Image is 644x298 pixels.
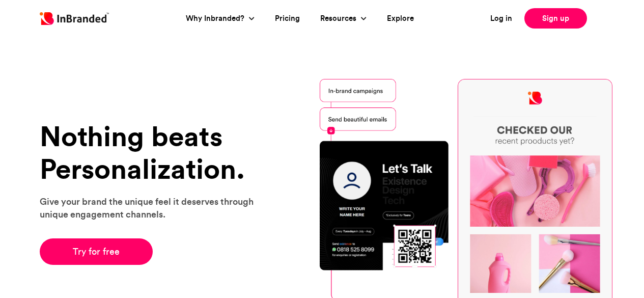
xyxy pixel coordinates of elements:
h1: Nothing beats Personalization. [40,120,266,185]
a: Try for free [40,238,153,265]
a: Pricing [275,13,300,24]
a: Explore [387,13,414,24]
a: Why Inbranded? [186,13,247,24]
a: Sign up [524,8,587,29]
p: Give your brand the unique feel it deserves through unique engagement channels. [40,195,266,221]
a: Log in [490,13,512,24]
a: Resources [320,13,359,24]
img: Inbranded [40,12,109,25]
